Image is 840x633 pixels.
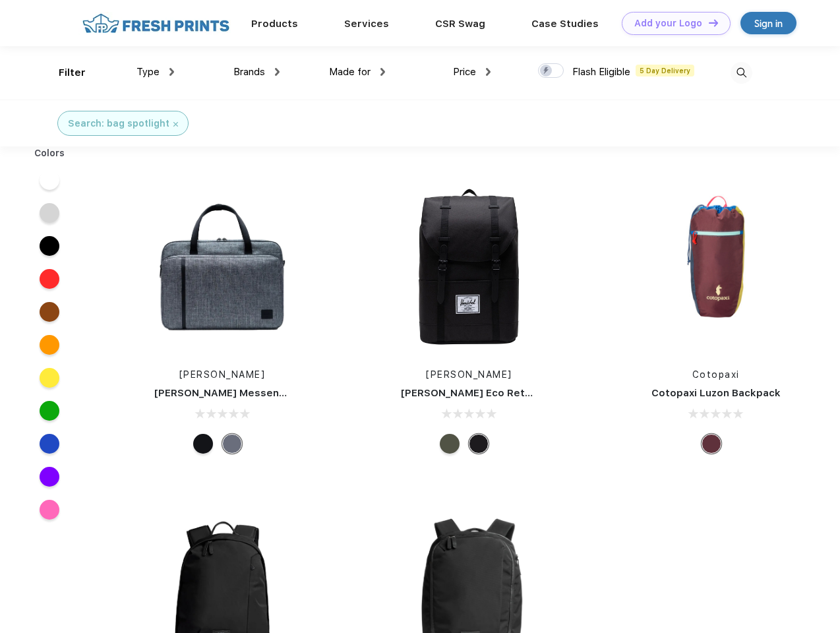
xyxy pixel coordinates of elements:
div: Surprise [702,434,721,454]
img: DT [709,19,718,26]
a: [PERSON_NAME] Eco Retreat 15" Computer Backpack [401,387,671,399]
img: dropdown.png [380,68,385,76]
a: [PERSON_NAME] Messenger [154,387,297,399]
span: Type [136,66,160,78]
div: Sign in [754,16,783,31]
a: [PERSON_NAME] [179,369,266,380]
div: Raven Crosshatch [222,434,242,454]
img: func=resize&h=266 [135,179,310,355]
img: func=resize&h=266 [381,179,556,355]
span: 5 Day Delivery [636,65,694,76]
img: func=resize&h=266 [628,179,804,355]
img: fo%20logo%202.webp [78,12,233,35]
a: Products [251,18,298,30]
div: Colors [24,146,75,160]
img: desktop_search.svg [731,62,752,84]
div: Forest [440,434,460,454]
div: Black [193,434,213,454]
a: [PERSON_NAME] [426,369,512,380]
span: Made for [329,66,371,78]
span: Brands [233,66,265,78]
img: dropdown.png [169,68,174,76]
div: Filter [59,65,86,80]
a: Cotopaxi Luzon Backpack [651,387,781,399]
img: filter_cancel.svg [173,122,178,127]
a: Sign in [740,12,796,34]
div: Add your Logo [634,18,702,29]
img: dropdown.png [486,68,491,76]
img: dropdown.png [275,68,280,76]
div: Search: bag spotlight [68,117,169,131]
a: Cotopaxi [692,369,740,380]
span: Flash Eligible [572,66,630,78]
div: Black [469,434,489,454]
span: Price [453,66,476,78]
